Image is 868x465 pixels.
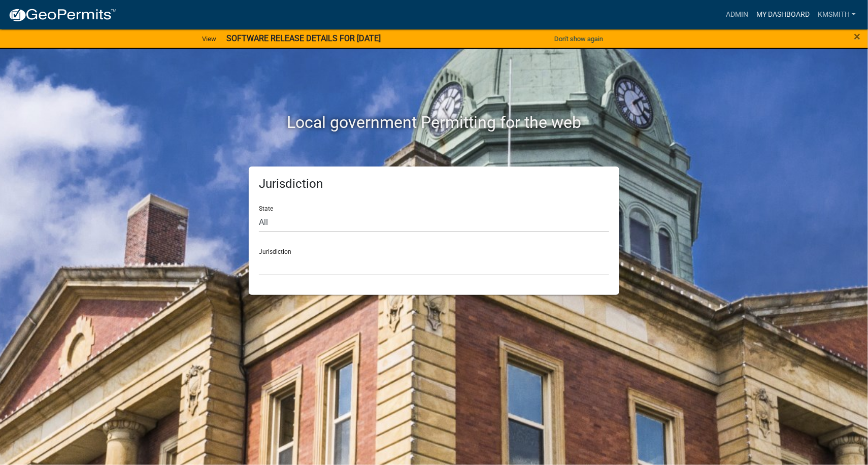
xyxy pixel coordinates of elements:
h5: Jurisdiction [259,177,609,191]
button: Don't show again [550,30,607,47]
a: Admin [722,5,752,24]
a: My Dashboard [752,5,814,24]
h2: Local government Permitting for the web [152,113,716,132]
button: Close [854,30,860,43]
span: × [854,29,860,44]
a: View [198,30,220,47]
a: kmsmith [814,5,860,24]
strong: SOFTWARE RELEASE DETAILS FOR [DATE] [226,34,381,43]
